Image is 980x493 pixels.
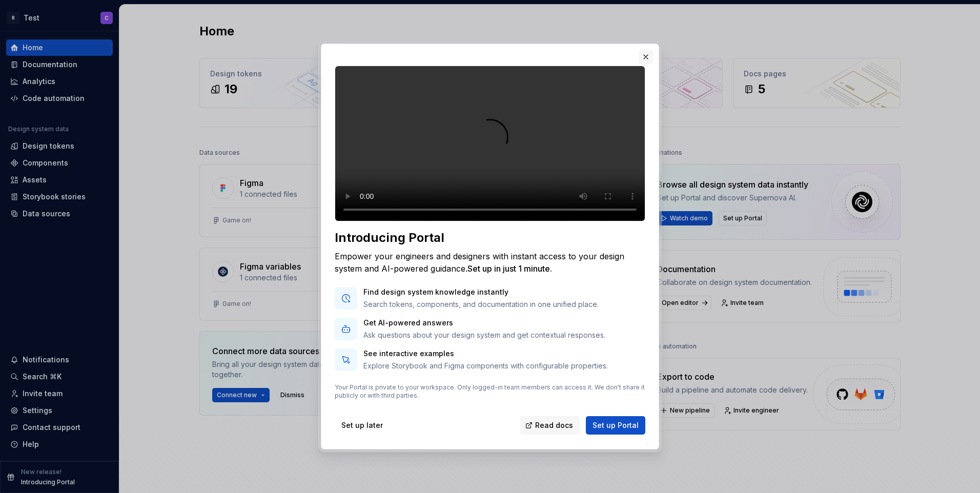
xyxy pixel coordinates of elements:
[363,287,599,297] p: Find design system knowledge instantly
[335,416,390,435] button: Set up later
[363,348,608,359] p: See interactive examples
[363,299,599,310] p: Search tokens, components, and documentation in one unified place.
[363,361,608,371] p: Explore Storybook and Figma components with configurable properties.
[520,416,580,435] a: Read docs
[593,420,639,430] span: Set up Portal
[335,230,645,246] div: Introducing Portal
[467,263,552,274] span: Set up in just 1 minute.
[586,416,645,435] button: Set up Portal
[335,250,645,275] div: Empower your engineers and designers with instant access to your design system and AI-powered gui...
[363,330,605,340] p: Ask questions about your design system and get contextual responses.
[535,420,573,430] span: Read docs
[363,318,605,328] p: Get AI-powered answers
[341,420,383,430] span: Set up later
[335,383,645,400] p: Your Portal is private to your workspace. Only logged-in team members can access it. We don't sha...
